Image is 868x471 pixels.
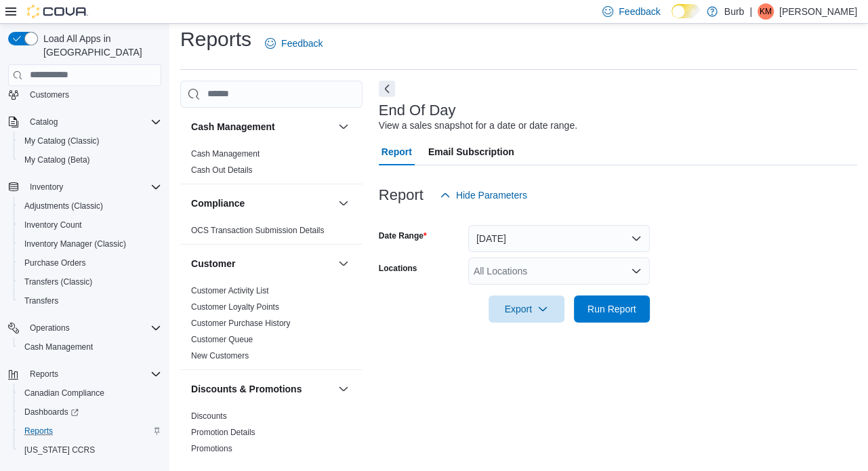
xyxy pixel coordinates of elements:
[30,89,69,100] span: Customers
[19,423,58,439] a: Reports
[24,445,95,455] span: [US_STATE] CCRS
[24,114,161,130] span: Catalog
[468,225,650,252] button: [DATE]
[379,119,577,133] div: View a sales snapshot for a date or date range.
[191,350,249,361] span: New Customers
[14,150,167,169] button: My Catalog (Beta)
[749,3,752,20] p: |
[30,182,63,192] span: Inventory
[24,201,103,211] span: Adjustments (Classic)
[24,86,161,103] span: Customers
[191,335,253,344] a: Customer Queue
[24,179,161,195] span: Inventory
[724,3,745,20] p: Burb
[191,444,232,453] a: Promotions
[191,427,255,438] span: Promotion Details
[19,152,96,168] a: My Catalog (Beta)
[14,384,167,403] button: Canadian Compliance
[14,403,167,422] a: Dashboards
[260,30,328,57] a: Feedback
[779,3,857,20] p: [PERSON_NAME]
[19,423,161,439] span: Reports
[180,283,363,369] div: Customer
[191,226,325,235] a: OCS Transaction Submission Details
[191,197,245,210] h3: Compliance
[19,404,161,420] span: Dashboards
[19,236,131,252] a: Inventory Manager (Classic)
[379,230,427,241] label: Date Range
[191,120,333,134] button: Cash Management
[434,182,533,209] button: Hide Parameters
[191,165,253,176] span: Cash Out Details
[3,112,167,131] button: Catalog
[19,198,108,214] a: Adjustments (Classic)
[24,220,82,230] span: Inventory Count
[19,385,110,401] a: Canadian Compliance
[24,320,161,336] span: Operations
[191,318,291,329] span: Customer Purchase History
[191,302,279,312] a: Customer Loyalty Points
[24,388,104,398] span: Canadian Compliance
[3,178,167,197] button: Inventory
[24,258,86,268] span: Purchase Orders
[191,319,291,328] a: Customer Purchase History
[180,26,251,53] h1: Reports
[191,382,302,396] h3: Discounts & Promotions
[587,302,636,316] span: Run Report
[379,187,423,203] h3: Report
[30,369,58,380] span: Reports
[19,339,161,355] span: Cash Management
[3,365,167,384] button: Reports
[14,234,167,253] button: Inventory Manager (Classic)
[335,195,352,211] button: Compliance
[180,408,363,462] div: Discounts & Promotions
[14,441,167,459] button: [US_STATE] CCRS
[24,366,161,382] span: Reports
[14,337,167,356] button: Cash Management
[191,411,227,421] a: Discounts
[3,85,167,104] button: Customers
[24,136,100,146] span: My Catalog (Classic)
[428,138,514,165] span: Email Subscription
[19,236,161,252] span: Inventory Manager (Classic)
[14,291,167,310] button: Transfers
[14,422,167,441] button: Reports
[191,286,269,295] a: Customer Activity List
[191,351,249,361] a: New Customers
[19,442,161,458] span: Washington CCRS
[180,222,363,244] div: Compliance
[19,152,161,168] span: My Catalog (Beta)
[19,133,161,149] span: My Catalog (Classic)
[19,217,87,233] a: Inventory Count
[24,87,75,103] a: Customers
[24,407,79,417] span: Dashboards
[191,165,253,175] a: Cash Out Details
[19,293,64,309] a: Transfers
[191,443,232,454] span: Promotions
[191,197,333,210] button: Compliance
[619,5,660,18] span: Feedback
[19,404,84,420] a: Dashboards
[335,381,352,397] button: Discounts & Promotions
[24,179,68,195] button: Inventory
[191,257,333,270] button: Customer
[180,146,363,184] div: Cash Management
[335,119,352,135] button: Cash Management
[335,255,352,272] button: Customer
[191,148,260,159] span: Cash Management
[24,155,90,165] span: My Catalog (Beta)
[19,133,105,149] a: My Catalog (Classic)
[631,266,642,277] button: Open list of options
[191,149,260,159] a: Cash Management
[38,32,161,59] span: Load All Apps in [GEOGRAPHIC_DATA]
[379,81,395,97] button: Next
[489,295,564,323] button: Export
[19,339,98,355] a: Cash Management
[497,295,556,323] span: Export
[19,385,161,401] span: Canadian Compliance
[19,274,161,290] span: Transfers (Classic)
[19,442,100,458] a: [US_STATE] CCRS
[14,216,167,234] button: Inventory Count
[24,277,92,287] span: Transfers (Classic)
